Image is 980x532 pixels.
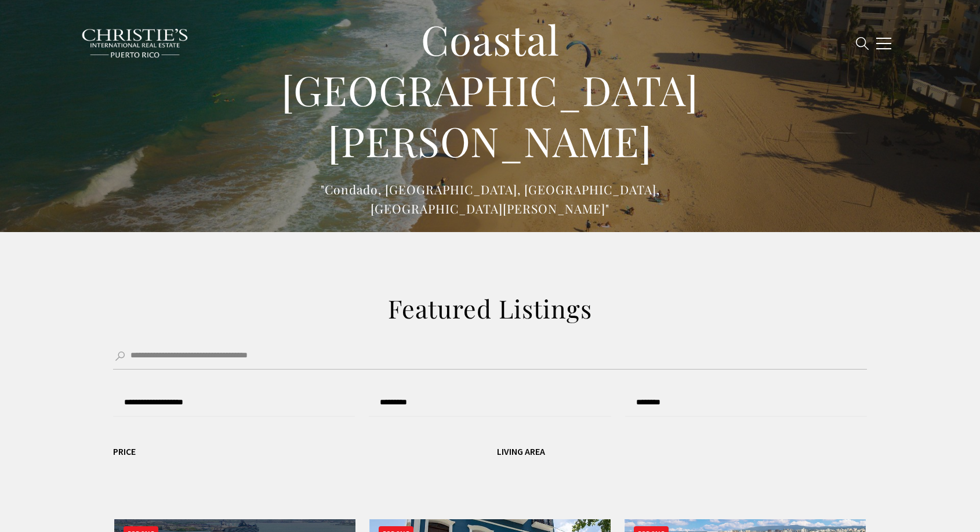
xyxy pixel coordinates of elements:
div: Price [113,447,136,456]
h1: Coastal [GEOGRAPHIC_DATA][PERSON_NAME] [258,14,722,167]
p: "Condado, [GEOGRAPHIC_DATA], [GEOGRAPHIC_DATA], [GEOGRAPHIC_DATA][PERSON_NAME]" [258,180,722,218]
img: Christie's International Real Estate black text logo [81,28,189,59]
div: Living Area [497,447,545,456]
h2: Featured Listings [241,292,739,325]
